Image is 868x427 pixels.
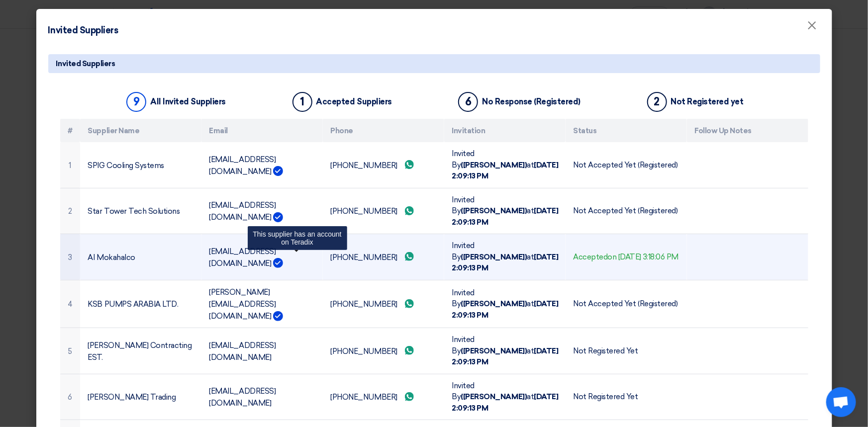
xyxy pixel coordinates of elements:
font: at [527,346,534,355]
font: ([PERSON_NAME]) [461,299,527,308]
font: KSB PUMPS ARABIA LTD. [88,300,179,309]
span: This supplier has an account on Teradix [253,230,341,246]
font: [DATE] 2:09:13 PM [452,206,559,227]
font: [DATE] 2:09:13 PM [452,346,559,367]
font: 3 [68,253,72,262]
font: at [527,299,534,308]
font: Accepted [574,253,608,261]
font: [DATE] 2:09:13 PM [452,253,559,273]
font: Invited By [452,195,475,216]
font: Star Tower Tech Solutions [88,207,180,216]
div: Open chat [826,387,856,417]
font: on [DATE] 3:18:06 PM [608,253,678,261]
font: Invited By [452,241,475,261]
font: Supplier Name [88,126,140,135]
font: [EMAIL_ADDRESS][DOMAIN_NAME] [209,247,276,268]
font: 2 [654,95,660,108]
font: [DATE] 2:09:13 PM [452,299,559,320]
font: Not Registered Yet [574,346,638,355]
font: [EMAIL_ADDRESS][DOMAIN_NAME] [209,155,276,176]
font: at [527,206,534,215]
font: [PHONE_NUMBER] [331,207,397,216]
font: 4 [68,300,73,309]
font: 5 [68,347,72,356]
font: Status [574,126,597,135]
font: Not Registered Yet [574,392,638,401]
font: at [527,253,534,261]
img: Verified Account [273,258,283,268]
font: at [527,161,534,170]
font: [DATE] 2:09:13 PM [452,392,559,413]
font: Invited Suppliers [48,25,118,36]
font: Invitation [452,126,485,135]
font: [PHONE_NUMBER] [331,393,397,402]
font: SPIG Cooling Systems [88,161,164,170]
font: [EMAIL_ADDRESS][DOMAIN_NAME] [209,341,276,362]
font: [EMAIL_ADDRESS][DOMAIN_NAME] [209,387,276,408]
font: Not Accepted Yet (Registered) [574,161,678,170]
font: [PERSON_NAME][EMAIL_ADDRESS][DOMAIN_NAME] [209,288,276,321]
font: Not Accepted Yet (Registered) [574,299,678,308]
button: Close [799,16,825,36]
font: Email [209,126,228,135]
font: Accepted Suppliers [316,97,392,106]
font: 9 [133,95,140,108]
font: No Response (Registered) [482,97,580,106]
img: Verified Account [273,311,283,321]
font: ([PERSON_NAME]) [461,253,527,261]
font: [PERSON_NAME] Contracting EST. [88,341,192,362]
font: Phone [331,126,354,135]
font: ([PERSON_NAME]) [461,161,527,170]
font: Not Accepted Yet (Registered) [574,206,678,215]
font: 1 [69,161,71,170]
font: Invited By [452,288,475,309]
font: Invited By [452,381,475,402]
font: × [807,18,817,38]
font: Invited By [452,335,475,355]
font: [PHONE_NUMBER] [331,253,397,262]
font: ([PERSON_NAME]) [461,392,527,401]
font: Follow Up Notes [695,126,752,135]
font: [DATE] 2:09:13 PM [452,161,559,181]
font: 6 [465,95,472,108]
font: [PHONE_NUMBER] [331,161,397,170]
font: All Invited Suppliers [150,97,226,106]
font: ([PERSON_NAME]) [461,346,527,355]
font: Not Registered yet [671,97,744,106]
font: ([PERSON_NAME]) [461,206,527,215]
img: Verified Account [273,166,283,176]
font: [PHONE_NUMBER] [331,347,397,356]
img: Verified Account [273,212,283,222]
font: 2 [68,207,72,216]
font: Invited By [452,149,475,170]
font: [PHONE_NUMBER] [331,300,397,309]
font: Al Mokahalco [88,253,135,262]
font: [PERSON_NAME] Trading [88,393,176,402]
font: # [68,126,73,135]
font: 1 [300,95,304,108]
font: [EMAIL_ADDRESS][DOMAIN_NAME] [209,201,276,222]
font: Invited Suppliers [56,59,115,68]
font: at [527,392,534,401]
font: 6 [68,393,73,402]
